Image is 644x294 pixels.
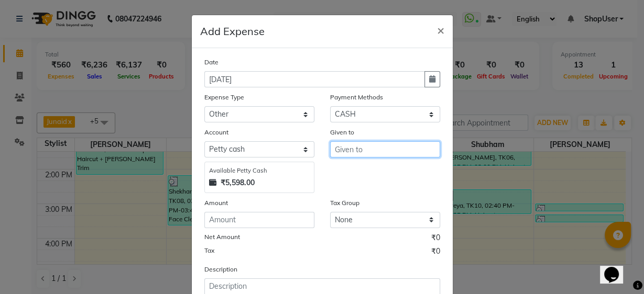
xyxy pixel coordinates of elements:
[204,58,219,67] label: Date
[330,198,359,208] label: Tax Group
[204,198,228,208] label: Amount
[204,232,240,242] label: Net Amount
[437,22,444,38] span: ×
[330,128,354,137] label: Given to
[200,24,265,39] h5: Add Expense
[431,246,440,259] span: ₹0
[209,166,310,175] div: Available Petty Cash
[330,141,440,157] input: Given to
[204,93,244,102] label: Expense Type
[204,128,228,137] label: Account
[204,265,237,274] label: Description
[431,232,440,246] span: ₹0
[429,15,453,44] button: Close
[330,93,383,102] label: Payment Methods
[204,246,214,255] label: Tax
[221,177,255,188] strong: ₹5,598.00
[204,212,314,228] input: Amount
[600,252,634,284] iframe: chat widget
